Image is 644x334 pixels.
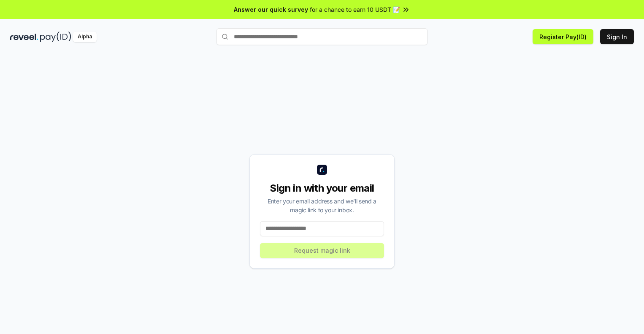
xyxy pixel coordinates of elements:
span: Answer our quick survey [234,5,308,14]
div: Sign in with your email [260,182,384,195]
button: Register Pay(ID) [533,29,593,44]
img: logo_small [317,165,327,175]
div: Enter your email address and we’ll send a magic link to your inbox. [260,197,384,214]
span: for a chance to earn 10 USDT 📝 [310,5,400,14]
button: Sign In [600,29,634,44]
div: Alpha [73,32,97,42]
img: pay_id [40,32,71,42]
img: reveel_dark [10,32,38,42]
